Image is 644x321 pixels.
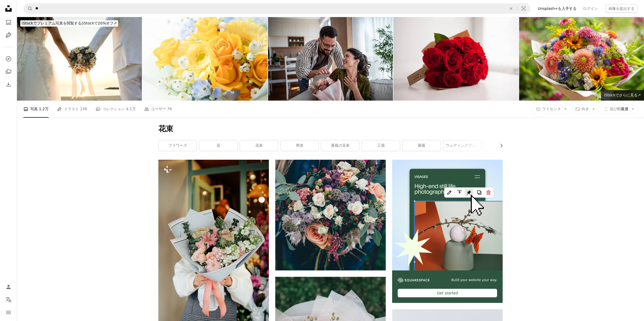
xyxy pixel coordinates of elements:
span: 最適 [610,106,628,112]
a: コレクション 4.1万 [96,101,136,118]
img: サマーブーケ。美しい色とりどりの生花のアレンジメント。屋外で撮影された夏の花で作られたバースデーブーケ。 [519,17,644,101]
span: 向き [582,107,589,111]
a: フラワーズ [159,140,197,151]
a: 薔薇 [402,140,440,151]
button: 向き [572,105,598,113]
a: 花束を手に持つ女性 [158,240,269,245]
span: Build your website your way. [451,278,497,282]
a: イラスト 236 [57,101,87,118]
a: iStockでプレミアム写真を閲覧する|iStockで20%オフ↗ [17,17,121,30]
span: 76 [167,106,172,112]
a: Unsplash+を入手する [535,4,580,13]
a: コレクション [3,66,14,77]
button: リストを右にスクロールする [497,140,503,151]
a: ウェディングブーケ [443,140,481,151]
button: 並び順最適 [600,105,638,113]
button: 言語 [3,294,14,305]
button: メニュー [3,307,14,318]
a: 薔薇の花束 [321,140,359,151]
div: iStockで20%オフ ↗ [20,20,118,27]
a: 花束 [240,140,278,151]
img: Happy man giving flowers to his smiling wife at home [268,17,393,101]
h1: 花束 [158,124,503,134]
a: 植物相 [484,140,522,151]
a: 探す [3,53,14,64]
a: iStockでさらに見る↗ [601,90,644,101]
img: 薔薇の花束 [275,160,386,270]
span: 4.1万 [126,106,135,112]
a: イラスト [3,30,14,40]
a: 工場 [362,140,400,151]
span: 236 [80,106,87,112]
img: file-1723602894256-972c108553a7image [392,160,503,270]
a: ダウンロード履歴 [3,79,14,90]
a: 薔薇の花束 [275,212,386,217]
button: 全てクリア [505,3,517,14]
a: Build your website your way.Get started [392,160,503,303]
button: Unsplashで検索する [24,3,33,14]
span: 並び順 [610,107,621,111]
a: 写真 [3,17,14,28]
a: 華道 [281,140,319,151]
form: サイト内でビジュアルを探す [23,3,530,14]
a: ユーザー 76 [144,101,172,118]
a: ログイン [580,4,601,13]
img: ビーチで花束 [17,17,142,101]
span: ライセンス [542,107,561,111]
img: 赤いバラのブーケ、ギフト用ネームタグ [393,17,518,101]
img: file-1606177908946-d1eed1cbe4f5image [398,278,430,282]
span: iStockでさらに見る ↗ [604,93,641,97]
button: ビジュアル検索 [517,3,530,14]
button: ライセンス [533,105,570,113]
button: 画像を提出する [605,4,638,13]
a: 花 [199,140,237,151]
a: ログイン / 登録する [3,282,14,292]
span: iStockでプレミアム写真を閲覧する | [22,21,83,25]
img: 黄色いバラとガーベラの花束 [142,17,267,101]
div: Get started [398,289,497,297]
